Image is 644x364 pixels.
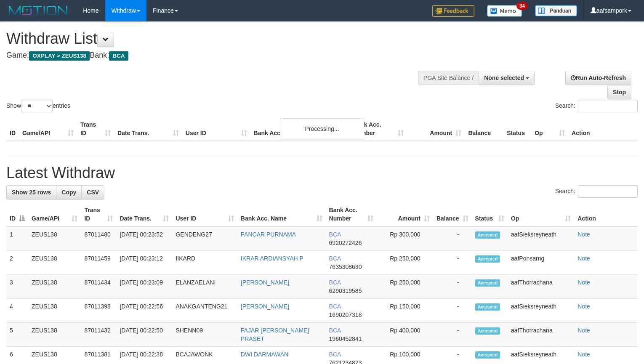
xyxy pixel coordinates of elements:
[6,226,28,251] td: 1
[433,202,472,226] th: Balance: activate to sort column ascending
[56,185,82,199] a: Copy
[81,226,116,251] td: 87011480
[577,327,590,334] a: Note
[432,5,474,17] img: Feedback.jpg
[377,323,433,347] td: Rp 400,000
[484,74,524,81] span: None selected
[329,335,362,342] span: Copy 1960452841 to clipboard
[433,275,472,299] td: -
[568,117,638,141] th: Action
[475,327,500,335] span: Accepted
[508,275,574,299] td: aafThorrachana
[377,275,433,299] td: Rp 250,000
[407,117,465,141] th: Amount
[565,71,631,85] a: Run Auto-Refresh
[6,275,28,299] td: 3
[433,251,472,275] td: -
[377,299,433,323] td: Rp 150,000
[555,100,638,112] label: Search:
[578,100,638,112] input: Search:
[241,231,296,238] a: PANCAR PURNAMA
[81,202,116,226] th: Trans ID: activate to sort column ascending
[6,100,70,112] label: Show entries
[172,202,237,226] th: User ID: activate to sort column ascending
[329,351,341,358] span: BCA
[6,117,19,141] th: ID
[237,202,326,226] th: Bank Acc. Name: activate to sort column ascending
[433,323,472,347] td: -
[577,255,590,262] a: Note
[81,323,116,347] td: 87011432
[172,299,237,323] td: ANAKGANTENG21
[109,51,128,61] span: BCA
[326,202,377,226] th: Bank Acc. Number: activate to sort column ascending
[475,303,500,311] span: Accepted
[6,51,421,60] h4: Game: Bank:
[241,327,309,342] a: FAJAR [PERSON_NAME] PRASET
[28,202,81,226] th: Game/API: activate to sort column ascending
[77,117,114,141] th: Trans ID
[418,71,479,85] div: PGA Site Balance /
[241,255,303,262] a: IKRAR ARDIANSYAH P
[329,239,362,246] span: Copy 6920272426 to clipboard
[6,185,56,199] a: Show 25 rows
[6,202,28,226] th: ID: activate to sort column descending
[172,323,237,347] td: SHENN09
[28,226,81,251] td: ZEUS138
[28,299,81,323] td: ZEUS138
[61,189,76,196] span: Copy
[577,351,590,358] a: Note
[29,51,90,61] span: OXPLAY > ZEUS138
[472,202,508,226] th: Status: activate to sort column ascending
[81,251,116,275] td: 87011459
[81,185,104,199] a: CSV
[241,351,288,358] a: DWI DARMAWAN
[329,311,362,318] span: Copy 1690207318 to clipboard
[479,71,535,85] button: None selected
[329,231,341,238] span: BCA
[607,85,631,99] a: Stop
[6,299,28,323] td: 4
[377,251,433,275] td: Rp 250,000
[280,118,364,139] div: Processing...
[172,226,237,251] td: GENDENG27
[6,4,70,17] img: MOTION_logo.png
[81,299,116,323] td: 87011398
[172,275,237,299] td: ELANZAELANI
[465,117,503,141] th: Balance
[116,323,172,347] td: [DATE] 00:22:50
[475,351,500,359] span: Accepted
[116,202,172,226] th: Date Trans.: activate to sort column ascending
[577,231,590,238] a: Note
[433,299,472,323] td: -
[329,303,341,310] span: BCA
[508,202,574,226] th: Op: activate to sort column ascending
[6,323,28,347] td: 5
[475,255,500,263] span: Accepted
[329,287,362,294] span: Copy 6290319585 to clipboard
[241,279,289,286] a: [PERSON_NAME]
[6,165,638,181] h1: Latest Withdraw
[172,251,237,275] td: IIKARD
[577,279,590,286] a: Note
[508,323,574,347] td: aafThorrachana
[114,117,182,141] th: Date Trans.
[377,226,433,251] td: Rp 300,000
[508,299,574,323] td: aafSieksreyneath
[19,117,77,141] th: Game/API
[329,327,341,334] span: BCA
[578,185,638,198] input: Search:
[81,275,116,299] td: 87011434
[116,275,172,299] td: [DATE] 00:23:09
[531,117,568,141] th: Op
[503,117,531,141] th: Status
[508,226,574,251] td: aafSieksreyneath
[28,251,81,275] td: ZEUS138
[475,279,500,287] span: Accepted
[28,323,81,347] td: ZEUS138
[487,5,522,17] img: Button%20Memo.svg
[21,100,53,112] select: Showentries
[516,2,528,10] span: 34
[555,185,638,198] label: Search:
[329,279,341,286] span: BCA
